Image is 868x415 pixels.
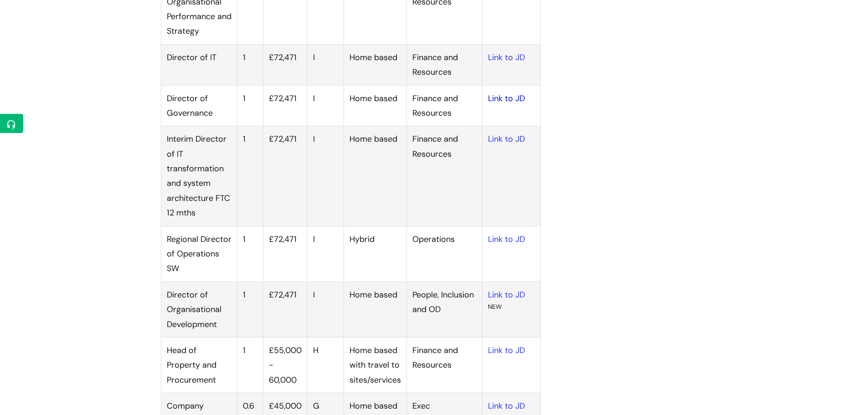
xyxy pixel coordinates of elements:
[406,85,482,126] td: Finance and Resources
[263,126,307,226] td: £72,471
[237,337,263,393] td: 1
[263,44,307,85] td: £72,471
[161,44,237,85] td: Director of IT
[406,126,482,226] td: Finance and Resources
[406,282,482,337] td: People, Inclusion and OD
[161,126,237,226] td: Interim Director of IT transformation and system architecture FTC 12 mths
[237,85,263,126] td: 1
[307,126,344,226] td: I
[344,226,406,282] td: Hybrid
[263,282,307,337] td: £72,471
[344,44,406,85] td: Home based
[406,44,482,85] td: Finance and Resources
[161,337,237,393] td: Head of Property and Procurement
[263,337,307,393] td: £55,000 - 60,000
[263,85,307,126] td: £72,471
[161,226,237,282] td: Regional Director of Operations SW
[307,85,344,126] td: I
[307,44,344,85] td: I
[344,85,406,126] td: Home based
[488,52,525,63] a: Link to JD
[488,93,525,104] a: Link to JD
[161,282,237,337] td: Director of Organisational Development
[406,337,482,393] td: Finance and Resources
[488,303,502,311] sup: NEW
[237,226,263,282] td: 1
[488,345,525,356] a: Link to JD
[488,400,525,411] a: Link to JD
[488,234,525,245] a: Link to JD
[307,282,344,337] td: I
[263,226,307,282] td: £72,471
[237,282,263,337] td: 1
[307,337,344,393] td: H
[161,85,237,126] td: Director of Governance
[237,44,263,85] td: 1
[344,282,406,337] td: Home based
[488,133,525,144] a: Link to JD
[237,126,263,226] td: 1
[488,289,525,300] a: Link to JD
[307,226,344,282] td: I
[344,337,406,393] td: Home based with travel to sites/services
[344,126,406,226] td: Home based
[406,226,482,282] td: Operations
